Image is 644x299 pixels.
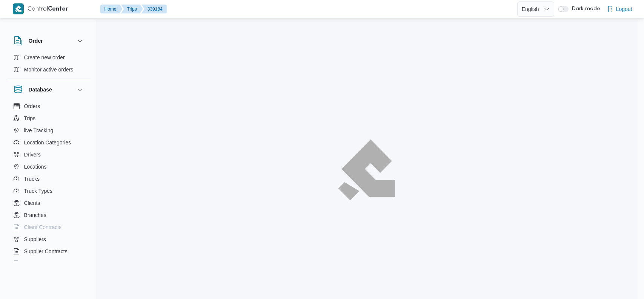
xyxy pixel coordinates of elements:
button: Home [100,5,123,14]
button: Devices [11,257,88,270]
span: Monitor active orders [24,65,74,74]
span: Suppliers [24,235,46,244]
span: Create new order [24,53,65,62]
span: Branches [24,211,46,220]
h3: Order [29,36,43,45]
button: Trips [11,112,88,124]
div: Order [8,51,91,79]
button: Locations [11,161,88,173]
span: Truck Types [24,186,52,195]
button: Order [14,36,85,45]
b: Center [48,6,68,12]
button: 339184 [141,5,167,14]
button: Monitor active orders [11,64,88,76]
button: Supplier Contracts [11,245,88,257]
button: Logout [604,2,635,17]
span: live Tracking [24,126,54,135]
button: Trips [121,5,143,14]
button: Trucks [11,173,88,185]
button: Drivers [11,149,88,161]
button: Branches [11,209,88,221]
span: Client Contracts [24,223,62,232]
button: Client Contracts [11,221,88,233]
span: Orders [24,102,40,111]
span: Trips [24,114,36,123]
span: Logout [616,5,632,14]
button: Orders [11,100,88,112]
button: Suppliers [11,233,88,245]
span: Clients [24,198,40,208]
button: Database [14,85,85,94]
img: ILLA Logo [343,144,391,195]
button: Truck Types [11,185,88,197]
h3: Database [29,85,52,94]
span: Location Categories [24,138,71,147]
span: Locations [24,162,47,171]
span: Dark mode [569,6,600,12]
button: Location Categories [11,136,88,149]
span: Drivers [24,150,41,159]
span: Devices [24,259,43,268]
button: live Tracking [11,124,88,136]
span: Trucks [24,174,40,183]
button: Clients [11,197,88,209]
div: Database [8,100,91,264]
button: Create new order [11,51,88,64]
img: X8yXhbKr1z7QwAAAABJRU5ErkJggg== [13,3,24,14]
span: Supplier Contracts [24,247,68,256]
